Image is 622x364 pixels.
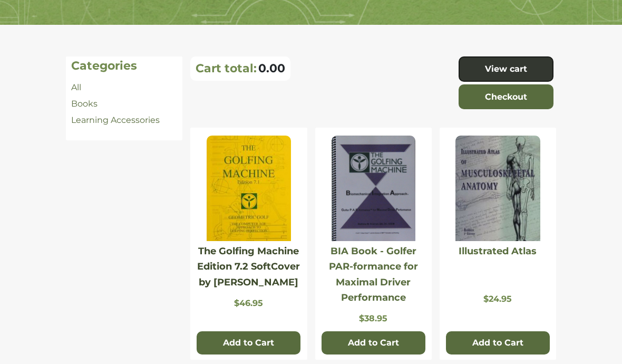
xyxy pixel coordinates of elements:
[71,99,98,109] a: Books
[459,245,537,257] a: Illustrated Atlas
[332,136,415,241] img: BIA Book - Golfer PAR-formance for Maximal Driver Performance
[197,331,300,355] button: Add to Cart
[459,56,553,82] a: View cart
[446,331,550,355] button: Add to Cart
[320,313,426,323] p: $38.95
[71,59,177,73] h4: Categories
[71,82,81,92] a: All
[329,245,418,303] a: BIA Book - Golfer PAR-formance for Maximal Driver Performance
[197,245,300,288] a: The Golfing Machine Edition 7.2 SoftCover by [PERSON_NAME]
[207,136,291,241] img: The Golfing Machine Edition 7.2 SoftCover by Homer Kelley
[258,61,285,75] span: 0.00
[322,331,425,355] button: Add to Cart
[455,136,540,241] img: Illustrated Atlas
[196,61,257,75] p: Cart total:
[71,115,160,125] a: Learning Accessories
[459,84,553,110] a: Checkout
[196,298,302,308] p: $46.95
[445,294,551,304] p: $24.95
